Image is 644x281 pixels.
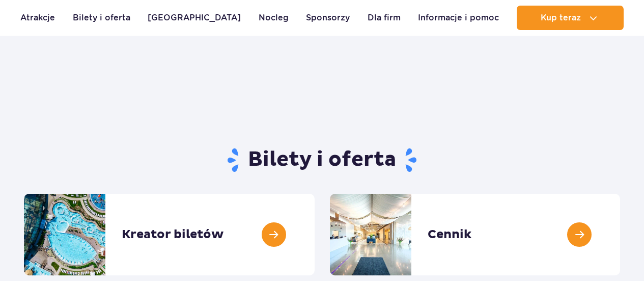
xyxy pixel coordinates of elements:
[20,6,55,30] a: Atrakcje
[418,6,499,30] a: Informacje i pomoc
[306,6,350,30] a: Sponsorzy
[517,6,624,30] button: Kup teraz
[73,6,130,30] a: Bilety i oferta
[368,6,401,30] a: Dla firm
[259,6,289,30] a: Nocleg
[148,6,241,30] a: [GEOGRAPHIC_DATA]
[541,13,581,22] span: Kup teraz
[24,147,620,173] h1: Bilety i oferta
